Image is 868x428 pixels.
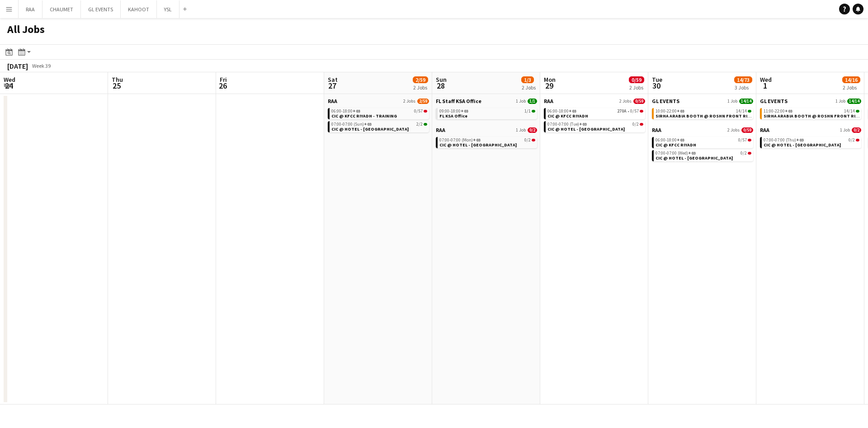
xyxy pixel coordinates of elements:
[652,127,661,133] span: RAA
[331,126,409,132] span: CIC @ HOTEL - RIYADH
[629,84,644,91] div: 2 Jobs
[218,80,227,91] span: 26
[656,137,751,147] a: 06:00-18:00+030/57CIC @ KFCC RIYADH
[748,110,751,113] span: 14/14
[849,138,855,142] span: 0/2
[547,121,643,132] a: 07:00-07:00 (Tue)+030/2CIC @ HOTEL - [GEOGRAPHIC_DATA]
[640,110,643,113] span: 0/57
[629,76,644,83] span: 0/59
[652,127,753,163] div: RAA2 Jobs0/5906:00-18:00+030/57CIC @ KFCC RIYADH07:00-07:00 (Wed)+030/2CIC @ HOTEL - [GEOGRAPHIC_...
[796,137,804,143] span: +03
[220,75,227,84] span: Fri
[403,99,415,104] span: 2 Jobs
[652,127,753,133] a: RAA2 Jobs0/59
[439,108,535,118] a: 09:00-18:00+031/1FL KSA Office
[547,108,643,118] a: 06:00-18:00+03270A•0/57CIC @ KFCC RIYADH
[522,84,536,91] div: 2 Jobs
[739,99,753,104] span: 14/14
[748,152,751,155] span: 0/2
[436,98,537,104] a: FL Staff KSA Office1 Job1/1
[331,121,427,132] a: 07:00-07:00 (Sun)+032/2CIC @ HOTEL - [GEOGRAPHIC_DATA]
[436,127,537,133] a: RAA1 Job0/2
[656,109,684,113] span: 10:00-22:00
[785,108,793,114] span: +03
[617,109,627,113] span: 270A
[569,108,576,114] span: +03
[331,122,372,127] span: 07:00-07:00 (Sun)
[656,113,759,119] span: SIRHA ARABIA BOOTH @ ROSHN FRONT RIYADH
[30,62,52,69] span: Week 39
[677,108,684,114] span: +03
[760,98,861,127] div: GL EVENTS1 Job14/1411:00-22:00+0314/14SIRHA ARABIA BOOTH @ ROSHN FRONT RIYADH
[413,76,428,83] span: 2/59
[656,142,696,148] span: CIC @ KFCC RIYADH
[521,76,534,83] span: 1/3
[19,0,42,18] button: RAA
[436,75,447,84] span: Sun
[414,109,423,113] span: 0/57
[741,151,747,155] span: 0/2
[331,108,427,118] a: 06:00-18:00+030/57CIC @ KFCC RIYADH - TRAINING
[326,80,338,91] span: 27
[434,80,447,91] span: 28
[847,99,861,104] span: 14/14
[640,123,643,126] span: 0/2
[727,127,740,133] span: 2 Jobs
[840,127,850,133] span: 1 Job
[439,138,481,142] span: 07:00-07:00 (Mon)
[328,98,429,104] a: RAA2 Jobs2/59
[436,98,481,104] span: FL Staff KSA Office
[544,98,645,104] a: RAA2 Jobs0/59
[413,84,428,91] div: 2 Jobs
[547,109,576,113] span: 06:00-18:00
[417,99,429,104] span: 2/59
[727,99,737,104] span: 1 Job
[760,75,772,84] span: Wed
[112,75,123,84] span: Thu
[652,75,662,84] span: Tue
[524,109,531,113] span: 1/1
[461,108,468,114] span: +03
[416,122,423,127] span: 2/2
[436,98,537,127] div: FL Staff KSA Office1 Job1/109:00-18:00+031/1FL KSA Office
[677,137,684,143] span: +03
[532,139,535,141] span: 0/2
[436,127,537,150] div: RAA1 Job0/207:00-07:00 (Mon)+030/2CIC @ HOTEL - [GEOGRAPHIC_DATA]
[328,98,337,104] span: RAA
[2,80,15,91] span: 24
[736,109,747,113] span: 14/14
[547,126,625,132] span: CIC @ HOTEL - RIYADH
[748,139,751,141] span: 0/57
[633,99,645,104] span: 0/59
[656,150,751,160] a: 07:00-07:00 (Wed)+030/2CIC @ HOTEL - [GEOGRAPHIC_DATA]
[651,80,662,91] span: 30
[760,127,769,133] span: RAA
[473,137,481,143] span: +03
[835,99,845,104] span: 1 Job
[656,138,684,142] span: 06:00-18:00
[328,98,429,134] div: RAA2 Jobs2/5906:00-18:00+030/57CIC @ KFCC RIYADH - TRAINING07:00-07:00 (Sun)+032/2CIC @ HOTEL - [...
[741,127,753,133] span: 0/59
[856,110,859,113] span: 14/14
[630,109,639,113] span: 0/57
[542,80,556,91] span: 29
[528,127,537,133] span: 0/2
[436,127,445,133] span: RAA
[331,113,397,119] span: CIC @ KFCC RIYADH - TRAINING
[856,139,859,141] span: 0/2
[547,122,587,127] span: 07:00-07:00 (Tue)
[760,98,788,104] span: GL EVENTS
[764,142,841,148] span: CIC @ HOTEL - RIYADH
[764,137,859,147] a: 07:00-07:00 (Thu)+030/2CIC @ HOTEL - [GEOGRAPHIC_DATA]
[157,0,179,18] button: YSL
[331,109,360,113] span: 06:00-18:00
[844,109,855,113] span: 14/14
[439,142,517,148] span: CIC @ HOTEL - RIYADH
[4,75,15,84] span: Wed
[110,80,123,91] span: 25
[652,98,753,104] a: GL EVENTS1 Job14/14
[656,155,733,161] span: CIC @ HOTEL - RIYADH
[652,98,753,127] div: GL EVENTS1 Job14/1410:00-22:00+0314/14SIRHA ARABIA BOOTH @ ROSHN FRONT RIYADH
[547,109,643,113] div: •
[764,108,859,118] a: 11:00-22:00+0314/14SIRHA ARABIA BOOTH @ ROSHN FRONT RIYADH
